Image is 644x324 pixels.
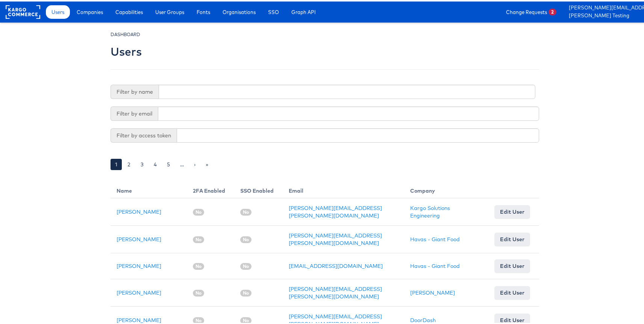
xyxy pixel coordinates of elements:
[404,179,488,197] th: Company
[52,7,64,14] span: Users
[410,234,460,241] a: Havas - Giant Food
[494,258,530,271] a: Edit User
[569,11,644,18] a: [PERSON_NAME] Testing
[155,7,184,14] span: User Groups
[262,4,285,17] a: SSO
[569,3,644,11] a: [PERSON_NAME][EMAIL_ADDRESS][PERSON_NAME][DOMAIN_NAME]
[494,284,530,298] a: Edit User
[410,288,455,295] a: [PERSON_NAME]
[150,4,190,17] a: User Groups
[111,105,158,119] span: Filter by email
[191,4,216,17] a: Fonts
[240,207,252,214] span: No
[197,7,210,14] span: Fonts
[494,231,530,245] a: Edit User
[410,261,460,268] a: Havas - Giant Food
[289,261,383,268] a: [EMAIL_ADDRESS][DOMAIN_NAME]
[234,179,283,197] th: SSO Enabled
[193,235,204,242] span: No
[111,157,122,169] a: 1
[117,234,161,241] a: [PERSON_NAME]
[187,179,234,197] th: 2FA Enabled
[268,7,279,14] span: SSO
[189,157,200,169] a: ›
[117,207,161,214] a: [PERSON_NAME]
[193,262,204,268] span: No
[115,7,143,14] span: Capabilities
[549,7,556,14] span: 2
[117,288,161,295] a: [PERSON_NAME]
[123,157,135,169] a: 2
[111,83,159,97] span: Filter by name
[77,7,103,14] span: Companies
[117,261,161,268] a: [PERSON_NAME]
[240,316,252,322] span: No
[223,7,256,14] span: Organisations
[289,284,382,298] a: [PERSON_NAME][EMAIL_ADDRESS][PERSON_NAME][DOMAIN_NAME]
[111,127,177,141] span: Filter by access token
[46,4,70,17] a: Users
[162,157,174,169] a: 5
[111,30,140,36] small: DASHBOARD
[286,4,321,17] a: Graph API
[410,203,450,218] a: Kargo Solutions Engineering
[201,157,213,169] a: »
[410,315,436,322] a: DoorDash
[176,157,188,169] a: …
[110,4,148,17] a: Capabilities
[240,235,252,242] span: No
[136,157,148,169] a: 3
[193,316,204,322] span: No
[240,262,252,268] span: No
[117,315,161,322] a: [PERSON_NAME]
[111,179,187,197] th: Name
[71,4,109,17] a: Companies
[193,288,204,295] span: No
[240,288,252,295] span: No
[289,231,382,245] a: [PERSON_NAME][EMAIL_ADDRESS][PERSON_NAME][DOMAIN_NAME]
[494,204,530,217] a: Edit User
[283,179,405,197] th: Email
[149,157,161,169] a: 4
[111,44,142,56] h2: Users
[289,203,382,218] a: [PERSON_NAME][EMAIL_ADDRESS][PERSON_NAME][DOMAIN_NAME]
[217,4,261,17] a: Organisations
[291,7,316,14] span: Graph API
[500,4,562,17] a: Change Requests2
[193,207,204,214] span: No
